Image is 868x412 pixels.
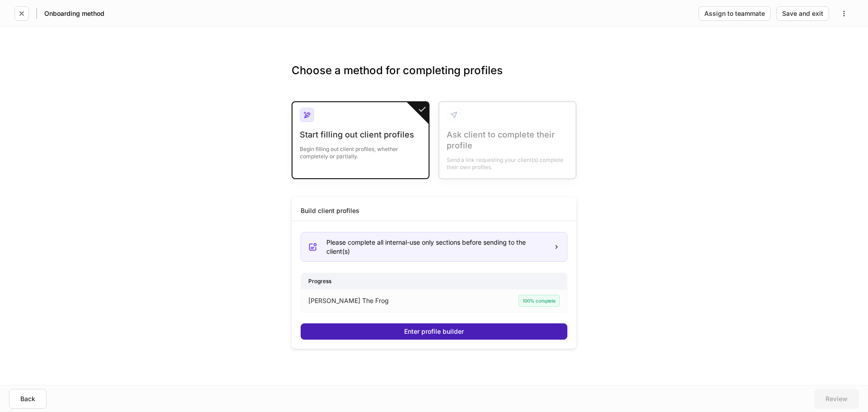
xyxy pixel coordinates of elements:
[301,273,567,289] div: Progress
[301,206,359,215] div: Build client profiles
[404,328,464,335] div: Enter profile builder
[20,396,35,402] div: Back
[9,389,47,409] button: Back
[698,6,771,21] button: Assign to teammate
[292,63,576,92] h3: Choose a method for completing profiles
[704,10,765,17] div: Assign to teammate
[300,140,421,160] div: Begin filling out client profiles, whether completely or partially.
[300,129,421,140] div: Start filling out client profiles
[301,323,567,340] button: Enter profile builder
[776,6,829,21] button: Save and exit
[782,10,823,17] div: Save and exit
[44,9,104,18] h5: Onboarding method
[308,296,389,305] p: [PERSON_NAME] The Frog
[519,295,560,307] div: 100% complete
[326,238,546,256] div: Please complete all internal-use only sections before sending to the client(s)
